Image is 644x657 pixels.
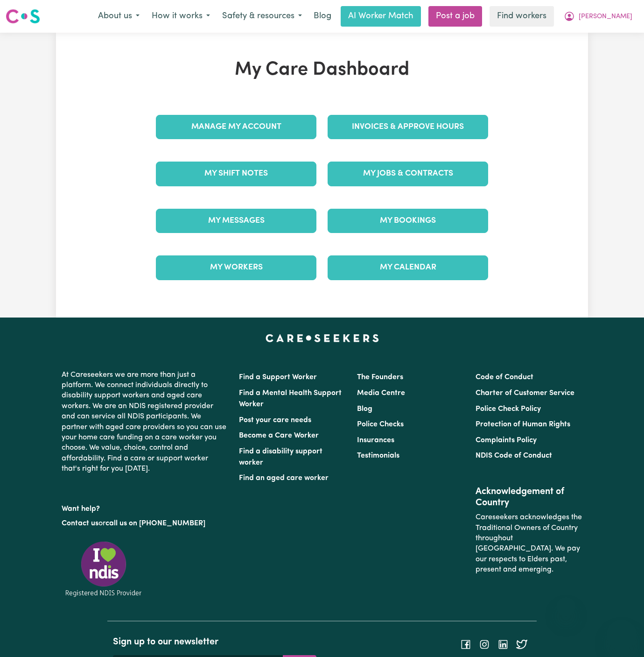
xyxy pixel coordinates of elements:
button: About us [92,7,146,26]
a: Testimonials [357,452,399,459]
a: call us on [PHONE_NUMBER] [105,520,205,527]
a: Find a Mental Health Support Worker [239,389,342,408]
a: Post a job [428,6,482,27]
a: Police Checks [357,421,404,428]
a: Contact us [62,520,98,527]
h2: Acknowledgement of Country [476,486,582,509]
p: or [62,515,228,532]
a: Post your care needs [239,417,311,424]
a: Follow Careseekers on Twitter [516,641,527,648]
button: My Account [558,7,638,26]
a: Protection of Human Rights [476,421,570,428]
a: AI Worker Match [341,6,421,27]
a: Become a Care Worker [239,432,319,439]
iframe: Close message [557,597,575,616]
p: Want help? [62,500,228,514]
a: The Founders [357,374,403,381]
a: My Bookings [328,209,488,233]
a: Media Centre [357,389,405,397]
a: Insurances [357,437,394,444]
a: Follow Careseekers on Facebook [460,641,471,648]
a: Manage My Account [156,115,316,139]
img: Careseekers logo [6,8,40,25]
a: Invoices & Approve Hours [328,115,488,139]
a: Careseekers logo [6,6,40,27]
a: Find a Support Worker [239,374,317,381]
iframe: Button to launch messaging window [607,620,637,650]
a: NDIS Code of Conduct [476,452,552,459]
a: Police Check Policy [476,405,541,413]
a: Find a disability support worker [239,448,322,466]
a: My Calendar [328,255,488,280]
a: My Jobs & Contracts [328,162,488,186]
a: Follow Careseekers on Instagram [479,641,490,648]
a: Follow Careseekers on LinkedIn [497,641,509,648]
a: Find an aged care worker [239,474,329,482]
a: Code of Conduct [476,374,533,381]
a: My Shift Notes [156,162,316,186]
h1: My Care Dashboard [150,59,494,81]
a: Complaints Policy [476,437,537,444]
h2: Sign up to our newsletter [113,636,316,648]
a: My Messages [156,209,316,233]
img: Registered NDIS provider [62,540,146,598]
a: My Workers [156,255,316,280]
a: Find workers [490,6,554,27]
a: Careseekers home page [266,334,379,342]
a: Blog [357,405,372,413]
p: At Careseekers we are more than just a platform. We connect individuals directly to disability su... [62,366,228,478]
a: Blog [308,6,337,27]
p: Careseekers acknowledges the Traditional Owners of Country throughout [GEOGRAPHIC_DATA]. We pay o... [476,509,582,579]
button: Safety & resources [216,7,308,26]
button: How it works [146,7,216,26]
span: [PERSON_NAME] [579,12,632,22]
a: Charter of Customer Service [476,389,574,397]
